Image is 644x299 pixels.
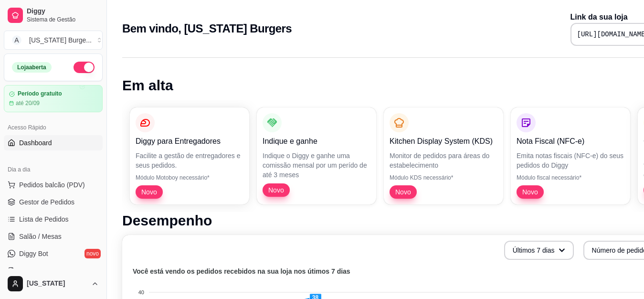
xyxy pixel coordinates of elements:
p: Nota Fiscal (NFC-e) [517,136,624,147]
button: Alterar Status [74,62,95,73]
p: Indique o Diggy e ganhe uma comissão mensal por um perído de até 3 meses [263,151,370,180]
div: Dia a dia [4,162,103,177]
div: Loja aberta [12,62,52,73]
tspan: 40 [138,289,144,295]
button: Indique e ganheIndique o Diggy e ganhe uma comissão mensal por um perído de até 3 mesesNovo [257,107,376,204]
button: Kitchen Display System (KDS)Monitor de pedidos para áreas do estabelecimentoMódulo KDS necessário... [384,107,503,204]
span: KDS [19,266,33,276]
span: Lista de Pedidos [19,214,69,224]
span: Salão / Mesas [19,232,62,241]
a: Período gratuitoaté 20/09 [4,85,103,112]
p: Diggy para Entregadores [136,136,243,147]
span: Diggy Bot [19,249,48,258]
a: Lista de Pedidos [4,212,103,227]
span: A [12,35,21,45]
div: Acesso Rápido [4,120,103,135]
span: Gestor de Pedidos [19,197,74,207]
p: Indique e ganhe [263,136,370,147]
a: KDS [4,263,103,278]
span: Dashboard [19,138,52,148]
p: Módulo fiscal necessário* [517,174,624,182]
article: até 20/09 [16,99,40,107]
text: Você está vendo os pedidos recebidos na sua loja nos útimos 7 dias [133,267,350,275]
span: Sistema de Gestão [27,16,99,23]
p: Módulo Motoboy necessário* [136,174,243,182]
article: Período gratuito [18,90,62,97]
a: Gestor de Pedidos [4,194,103,210]
a: Dashboard [4,135,103,150]
span: Novo [391,187,415,197]
a: DiggySistema de Gestão [4,4,103,27]
span: Diggy [27,7,99,16]
span: Novo [137,187,161,197]
p: Monitor de pedidos para áreas do estabelecimento [390,151,497,170]
p: Emita notas fiscais (NFC-e) do seus pedidos do Diggy [517,151,624,170]
a: Diggy Botnovo [4,246,103,261]
p: Módulo KDS necessário* [390,174,497,182]
a: Salão / Mesas [4,229,103,244]
span: Novo [264,185,288,195]
button: Nota Fiscal (NFC-e)Emita notas fiscais (NFC-e) do seus pedidos do DiggyMódulo fiscal necessário*Novo [511,107,630,204]
span: Pedidos balcão (PDV) [19,180,85,190]
p: Kitchen Display System (KDS) [390,136,497,147]
button: [US_STATE] [4,272,103,295]
p: Facilite a gestão de entregadores e seus pedidos. [136,151,243,170]
button: Select a team [4,31,103,50]
span: [US_STATE] [27,279,87,288]
button: Pedidos balcão (PDV) [4,177,103,192]
h2: Bem vindo, [US_STATE] Burgers [122,21,292,36]
span: Novo [518,187,542,197]
button: Diggy para EntregadoresFacilite a gestão de entregadores e seus pedidos.Módulo Motoboy necessário... [130,107,249,204]
button: Últimos 7 dias [504,241,574,260]
div: [US_STATE] Burge ... [29,35,92,45]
